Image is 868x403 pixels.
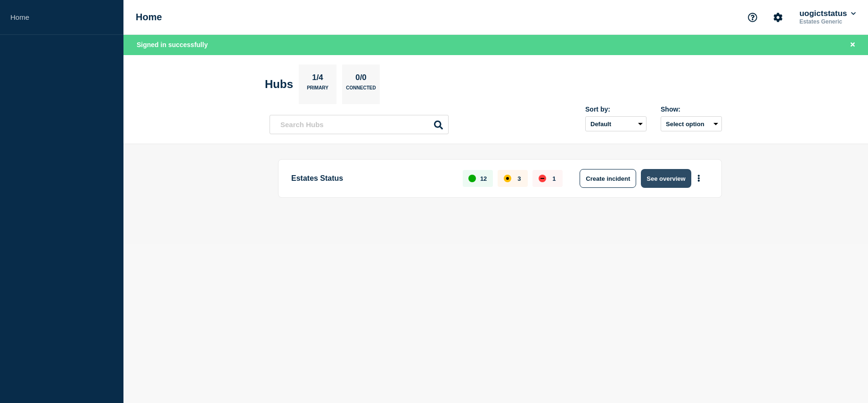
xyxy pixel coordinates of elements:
[270,115,449,134] input: Search Hubs
[580,169,636,188] button: Create incident
[797,18,858,25] p: Estates Generic
[552,175,556,182] p: 1
[468,175,476,182] div: up
[847,40,859,50] button: Close banner
[517,175,521,182] p: 3
[307,85,328,95] p: Primary
[539,175,546,182] div: down
[585,105,647,113] div: Sort by:
[661,105,722,113] div: Show:
[480,175,487,182] p: 12
[346,85,376,95] p: Connected
[743,8,762,27] button: Support
[291,169,452,188] p: Estates Status
[137,41,208,48] span: Signed in successfully
[265,78,293,91] h2: Hubs
[661,116,722,131] button: Select option
[136,12,162,23] h1: Home
[352,73,370,85] p: 0/0
[309,73,327,85] p: 1/4
[768,8,788,27] button: Account settings
[585,116,647,131] select: Sort by
[641,169,691,188] button: See overview
[797,9,858,18] button: uogictstatus
[693,170,705,187] button: More actions
[504,175,511,182] div: affected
